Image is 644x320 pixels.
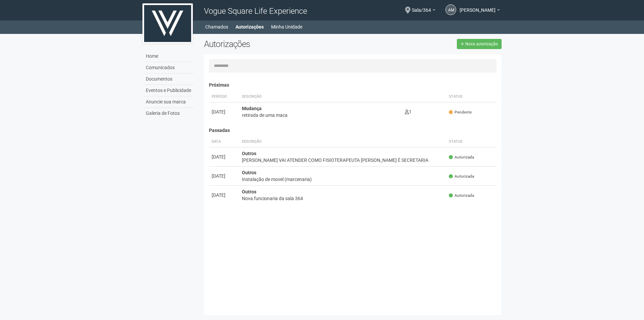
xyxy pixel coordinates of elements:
span: Pendente [449,109,472,115]
span: Autorizada [449,154,474,160]
div: [DATE] [212,192,237,198]
a: Minha Unidade [271,22,302,32]
th: Status [446,136,497,147]
th: Período [209,91,239,102]
strong: Outros [242,151,256,156]
a: Documentos [144,74,194,85]
span: Nova autorização [465,42,498,46]
th: Status [446,91,497,102]
a: Autorizações [235,22,264,32]
strong: Outros [242,170,256,175]
a: Sala/364 [412,8,435,14]
a: Comunicados [144,62,194,74]
strong: Mudança [242,106,262,111]
a: Nova autorização [457,39,502,49]
div: Nova funcionaria da sala 364 [242,195,444,202]
a: AM [445,4,456,15]
h2: Autorizações [204,39,348,49]
a: Chamados [205,22,228,32]
div: [PERSON_NAME] VAI ATENDER COMO FISIOTERAPEUTA [PERSON_NAME] É SECRETARIA [242,157,444,164]
a: Home [144,51,194,62]
span: Sala/364 [412,1,431,13]
div: [DATE] [212,153,237,160]
div: [DATE] [212,108,237,115]
a: Eventos e Publicidade [144,85,194,96]
span: Aline Martins Braga Saraiva [460,1,496,13]
span: 1 [405,109,412,115]
a: [PERSON_NAME] [460,8,500,14]
div: Instalação de movel (marcenaria) [242,176,444,183]
a: Galeria de Fotos [144,108,194,119]
span: Autorizada [449,174,474,179]
th: Descrição [239,91,402,102]
span: Autorizada [449,193,474,198]
h4: Passadas [209,128,497,133]
div: retirada de uma maca [242,112,400,119]
span: Vogue Square Life Experience [204,6,307,16]
th: Data [209,136,239,147]
img: logo.jpg [142,3,193,44]
a: Anuncie sua marca [144,96,194,108]
h4: Próximas [209,83,497,88]
th: Descrição [239,136,446,147]
strong: Outros [242,189,256,194]
div: [DATE] [212,173,237,179]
